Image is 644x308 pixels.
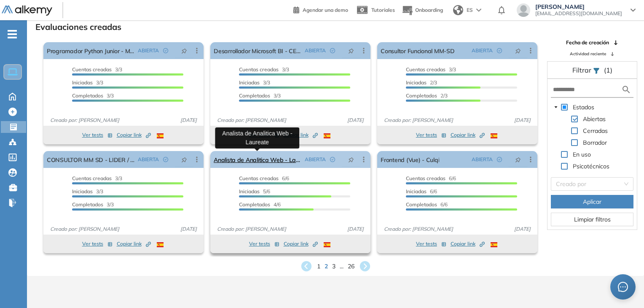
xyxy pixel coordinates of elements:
span: Cuentas creadas [239,175,279,181]
span: 6/6 [406,201,448,208]
span: 3/3 [406,66,456,73]
span: Creado por: [PERSON_NAME] [47,116,123,124]
span: Completados [72,92,103,99]
button: Copiar link [451,130,485,140]
span: 4/6 [239,201,281,208]
button: Ver tests [416,130,446,140]
button: pushpin [342,44,360,57]
img: search icon [621,84,631,95]
button: Ver tests [82,239,113,249]
h3: Evaluaciones creadas [35,22,121,32]
button: pushpin [509,153,527,166]
img: ESP [324,133,330,138]
span: 3/3 [72,66,122,73]
img: ESP [324,242,330,247]
button: Onboarding [402,1,443,19]
span: En uso [571,149,593,159]
span: check-circle [497,48,502,53]
span: ABIERTA [138,47,159,54]
span: ABIERTA [472,156,493,163]
button: pushpin [175,44,193,57]
span: check-circle [330,157,335,162]
span: 2/3 [406,79,437,86]
span: Iniciadas [406,79,427,86]
button: Copiar link [451,239,485,249]
span: Cuentas creadas [406,175,445,181]
span: 5/6 [239,188,270,195]
span: Abiertas [583,115,606,123]
span: [DATE] [344,116,367,124]
button: Copiar link [117,130,151,140]
span: Creado por: [PERSON_NAME] [381,116,456,124]
span: pushpin [181,47,187,54]
span: Iniciadas [406,188,427,195]
span: Iniciadas [72,79,93,86]
span: Iniciadas [72,188,93,195]
span: Iniciadas [239,188,260,195]
span: [PERSON_NAME] [535,3,622,10]
span: Cerradas [583,127,608,135]
span: 1 [317,262,320,271]
span: [DATE] [177,116,200,124]
span: Psicotécnicos [571,161,611,171]
span: Cuentas creadas [239,66,279,73]
span: Copiar link [284,240,318,248]
span: Cuentas creadas [406,66,445,73]
span: ABIERTA [138,156,159,163]
span: [EMAIL_ADDRESS][DOMAIN_NAME] [535,10,622,17]
span: 2 [325,262,328,271]
span: Creado por: [PERSON_NAME] [381,225,456,233]
img: ESP [157,242,164,247]
button: pushpin [509,44,527,57]
span: 3/3 [72,92,114,99]
span: [DATE] [177,225,200,233]
a: Agendar una demo [293,4,348,14]
button: Copiar link [117,239,151,249]
a: CONSULTOR MM SD - LIDER / IBM COLOMBIA [47,151,134,168]
img: ESP [491,242,497,247]
span: Aplicar [583,197,601,206]
span: pushpin [181,156,187,163]
span: Abiertas [581,114,607,124]
span: check-circle [497,157,502,162]
a: Programador Python Junior - Mascotas [DEMOGRAPHIC_DATA] [47,42,134,59]
span: 3/3 [239,66,289,73]
span: [DATE] [344,225,367,233]
span: 3/3 [72,175,122,181]
img: world [453,5,463,15]
span: [DATE] [511,116,534,124]
button: Ver tests [416,239,446,249]
span: Borrador [583,139,607,146]
span: Copiar link [451,240,485,248]
img: Logo [2,5,52,16]
span: 3/3 [239,79,270,86]
span: Creado por: [PERSON_NAME] [214,225,290,233]
span: Fecha de creación [566,39,609,46]
span: Completados [406,92,437,99]
span: ABIERTA [472,47,493,54]
span: pushpin [515,47,521,54]
img: ESP [157,133,164,138]
span: Psicotécnicos [573,162,609,170]
span: ABIERTA [305,47,326,54]
img: arrow [476,8,481,12]
span: 3/3 [72,188,103,195]
button: Copiar link [284,130,318,140]
span: Cuentas creadas [72,66,112,73]
span: Filtrar [572,66,593,74]
span: check-circle [163,48,168,53]
button: pushpin [175,153,193,166]
span: message [618,282,628,292]
span: pushpin [348,47,354,54]
span: 3/3 [239,92,281,99]
span: 26 [348,262,354,271]
span: 3/3 [72,79,103,86]
span: Estados [573,103,594,111]
span: ES [467,6,473,14]
a: Analista de Analitica Web - Laureate [214,151,301,168]
a: Frontend (Vue) - Culqi [381,151,439,168]
span: Borrador [581,138,609,148]
span: check-circle [330,48,335,53]
a: Consultor Funcional MM-SD [381,42,454,59]
a: Desarrollador Microsoft BI - CENTRO [214,42,301,59]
